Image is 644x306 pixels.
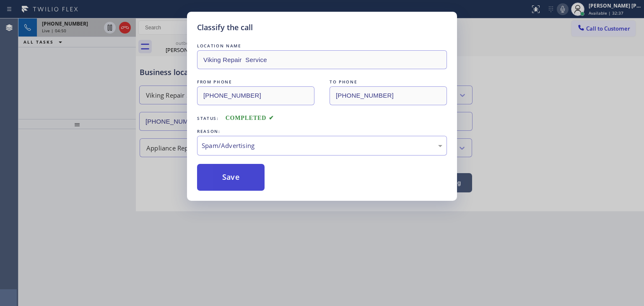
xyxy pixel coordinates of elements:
[226,115,274,121] span: COMPLETED
[197,115,219,121] span: Status:
[330,78,447,86] div: TO PHONE
[197,22,253,33] h5: Classify the call
[197,164,265,191] button: Save
[197,78,314,86] div: FROM PHONE
[197,127,447,136] div: REASON:
[202,141,442,150] div: Spam/Advertising
[197,41,447,50] div: LOCATION NAME
[330,86,447,105] input: To phone
[197,86,314,105] input: From phone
